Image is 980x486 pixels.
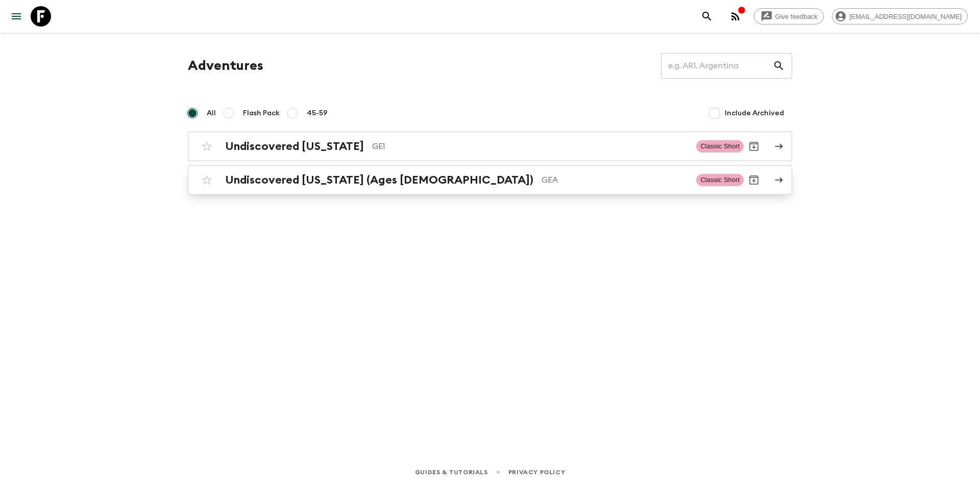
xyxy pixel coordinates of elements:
span: Include Archived [725,108,784,118]
span: Classic Short [696,140,744,152]
h1: Adventures [188,56,263,76]
h2: Undiscovered [US_STATE] [225,140,364,153]
button: search adventures [697,6,717,27]
p: GEA [542,174,688,186]
span: 45-59 [307,108,328,118]
button: menu [6,6,27,27]
a: Undiscovered [US_STATE] (Ages [DEMOGRAPHIC_DATA])GEAClassic ShortArchive [188,165,792,195]
span: All [207,108,216,118]
span: Give feedback [770,13,823,20]
input: e.g. AR1, Argentina [661,52,773,80]
button: Archive [744,136,764,157]
span: Classic Short [696,174,744,186]
a: Give feedback [754,8,824,24]
a: Privacy Policy [508,467,565,478]
span: Flash Pack [243,108,280,118]
h2: Undiscovered [US_STATE] (Ages [DEMOGRAPHIC_DATA]) [225,173,533,187]
div: [EMAIL_ADDRESS][DOMAIN_NAME] [832,8,968,24]
a: Guides & Tutorials [415,467,488,478]
a: Undiscovered [US_STATE]GE1Classic ShortArchive [188,132,792,161]
p: GE1 [372,140,688,152]
span: [EMAIL_ADDRESS][DOMAIN_NAME] [844,13,967,20]
button: Archive [744,170,764,190]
